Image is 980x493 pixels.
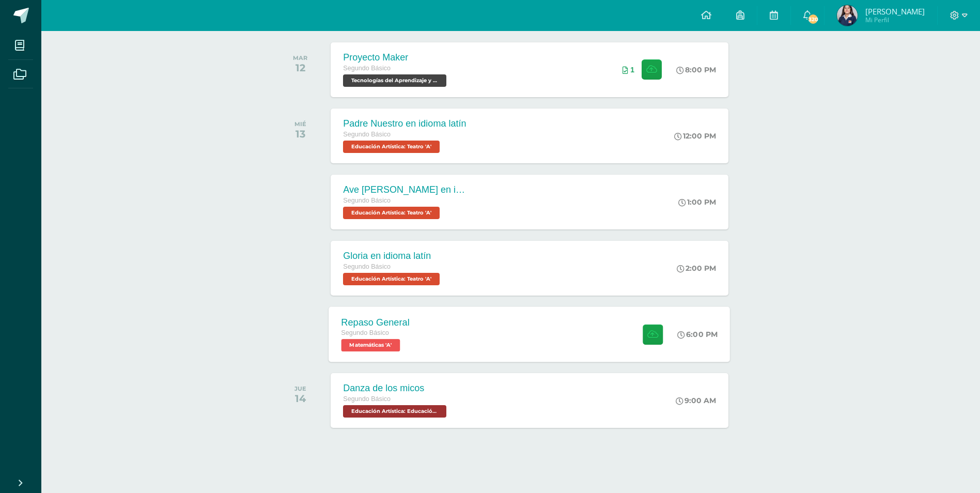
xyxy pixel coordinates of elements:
[293,54,307,61] div: MAR
[341,339,400,351] span: Matemáticas 'A'
[343,273,440,285] span: Educación Artística: Teatro 'A'
[674,131,716,141] div: 12:00 PM
[343,263,391,270] span: Segundo Básico
[343,251,442,261] div: Gloria en idioma latín
[343,207,440,219] span: Educación Artística: Teatro 'A'
[807,13,819,25] span: 320
[294,392,306,405] div: 14
[341,329,390,336] span: Segundo Básico
[630,66,634,74] span: 1
[676,396,716,405] div: 9:00 AM
[343,405,446,418] span: Educación Artística: Educación Musical 'A'
[293,61,307,74] div: 12
[294,385,306,392] div: JUE
[837,5,858,26] img: dabe2d1f65ea348e3d61e319bb1d16db.png
[294,128,306,140] div: 13
[343,65,391,72] span: Segundo Básico
[343,52,449,63] div: Proyecto Maker
[343,383,449,394] div: Danza de los micos
[343,141,440,153] span: Educación Artística: Teatro 'A'
[343,118,466,129] div: Padre Nuestro en idioma latín
[343,184,467,195] div: Ave [PERSON_NAME] en idioma latín.
[678,197,716,207] div: 1:00 PM
[343,395,391,403] span: Segundo Básico
[294,120,306,128] div: MIÉ
[677,264,716,273] div: 2:00 PM
[678,330,718,339] div: 6:00 PM
[341,317,410,328] div: Repaso General
[623,66,634,74] div: Archivos entregados
[343,197,391,204] span: Segundo Básico
[343,74,446,87] span: Tecnologías del Aprendizaje y la Comunicación 'A'
[343,131,391,138] span: Segundo Básico
[865,16,925,24] span: Mi Perfil
[676,65,716,74] div: 8:00 PM
[865,6,925,17] span: [PERSON_NAME]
